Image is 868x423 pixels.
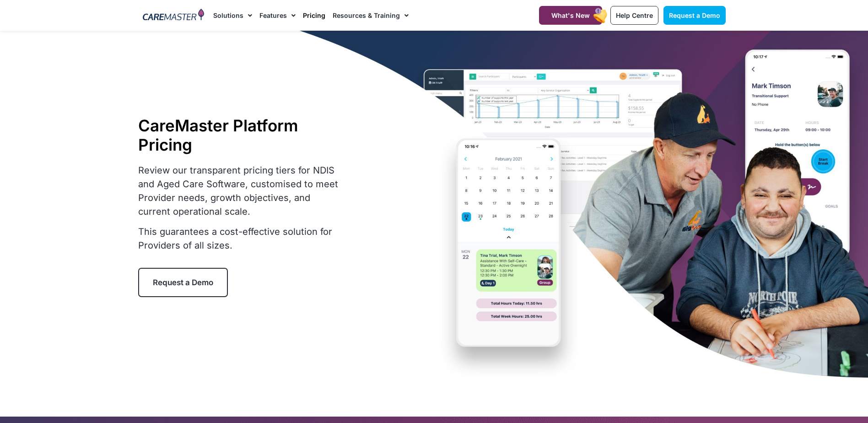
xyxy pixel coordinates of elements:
[610,6,658,25] a: Help Centre
[138,116,344,154] h1: CareMaster Platform Pricing
[138,225,344,252] p: This guarantees a cost-effective solution for Providers of all sizes.
[551,11,590,19] span: What's New
[616,11,653,19] span: Help Centre
[539,6,602,25] a: What's New
[153,278,213,287] span: Request a Demo
[138,268,228,297] a: Request a Demo
[663,6,726,25] a: Request a Demo
[138,163,344,218] p: Review our transparent pricing tiers for NDIS and Aged Care Software, customised to meet Provider...
[669,11,720,19] span: Request a Demo
[143,9,205,22] img: CareMaster Logo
